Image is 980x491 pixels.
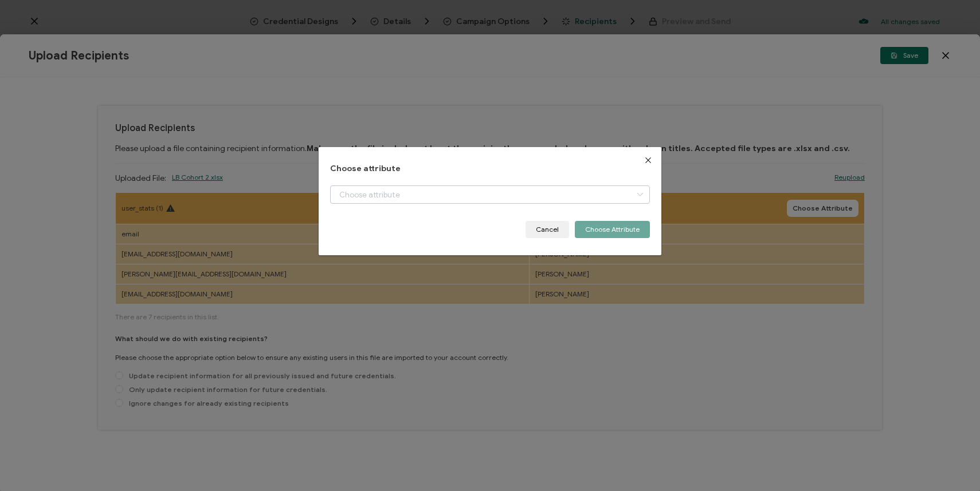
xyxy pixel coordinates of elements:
button: Choose Attribute [575,221,650,238]
input: Choose attribute [330,185,650,204]
button: Cancel [526,221,569,238]
button: Close [635,147,661,173]
div: dialog [319,147,662,255]
h1: Choose attribute [330,164,650,174]
iframe: Chat Widget [783,362,980,491]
